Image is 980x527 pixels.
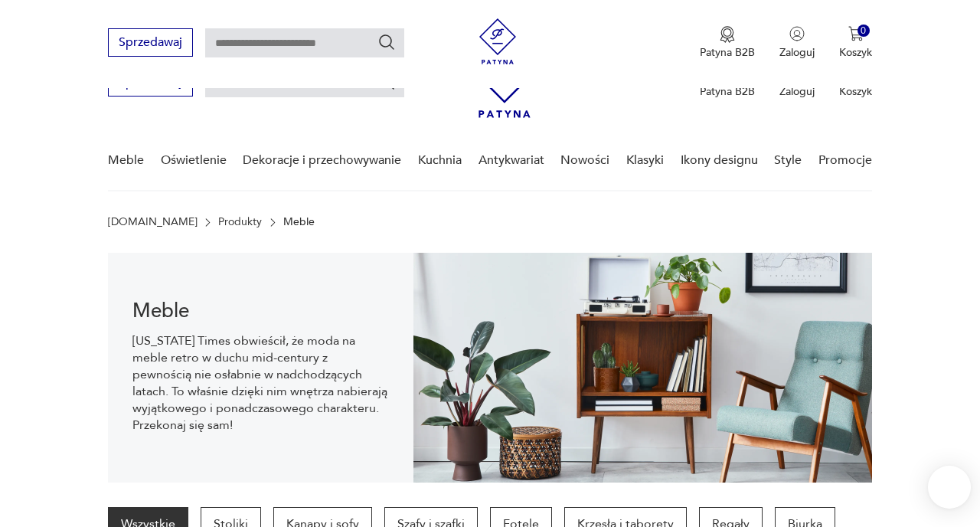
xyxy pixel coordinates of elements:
img: Patyna - sklep z meblami i dekoracjami vintage [475,18,521,64]
a: Klasyki [626,131,664,190]
a: Sprzedawaj [108,38,193,49]
img: Ikonka użytkownika [789,26,805,41]
a: Dekoracje i przechowywanie [243,131,401,190]
button: Zaloguj [779,26,815,60]
a: Antykwariat [479,131,544,190]
iframe: Smartsupp widget button [928,466,971,509]
img: Ikona medalu [720,26,735,43]
a: Produkty [218,216,262,228]
img: Meble [413,253,872,483]
p: Koszyk [839,45,872,60]
a: Sprzedawaj [108,78,193,89]
a: Promocje [818,131,872,190]
p: Meble [283,216,315,228]
img: Ikona koszyka [848,26,864,41]
p: [US_STATE] Times obwieścił, że moda na meble retro w duchu mid-century z pewnością nie osłabnie w... [132,332,389,434]
p: Zaloguj [779,84,815,99]
button: Szukaj [377,33,396,51]
a: Oświetlenie [161,131,227,190]
button: Patyna B2B [700,26,755,60]
a: [DOMAIN_NAME] [108,216,198,228]
a: Style [774,131,802,190]
a: Nowości [560,131,609,190]
p: Patyna B2B [700,84,755,99]
p: Patyna B2B [700,45,755,60]
div: 0 [857,25,871,38]
a: Kuchnia [418,131,462,190]
a: Ikona medaluPatyna B2B [700,26,755,60]
p: Zaloguj [779,45,815,60]
a: Meble [108,131,144,190]
p: Koszyk [839,84,872,99]
button: Sprzedawaj [108,28,193,57]
h1: Meble [132,302,389,320]
button: 0Koszyk [839,26,872,60]
a: Ikony designu [681,131,758,190]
